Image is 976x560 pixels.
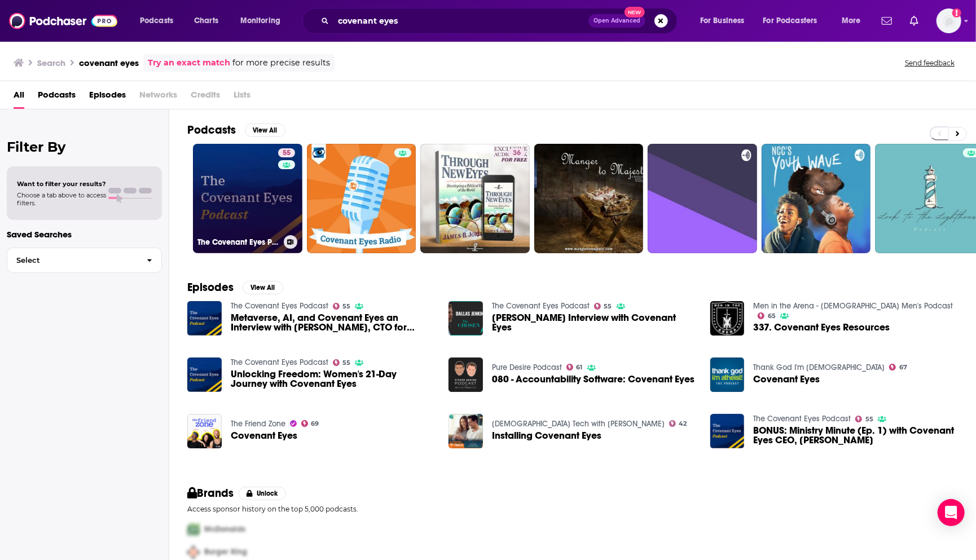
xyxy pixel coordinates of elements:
a: Episodes [89,86,126,109]
button: Open AdvancedNew [588,14,645,28]
img: Metaverse, AI, and Covenant Eyes an Interview with Jeff Wofford, CTO for Covenant Eyes [187,301,222,336]
a: 36 [420,144,530,253]
img: Installing Covenant Eyes [449,414,483,448]
span: Credits [191,86,220,109]
a: Unlocking Freedom: Women's 21-Day Journey with Covenant Eyes [231,369,436,389]
h2: Episodes [187,280,234,294]
img: Covenant Eyes [710,358,745,392]
a: The Covenant Eyes Podcast [492,301,590,311]
span: 69 [311,421,319,426]
a: Podcasts [38,86,76,109]
span: For Business [700,13,745,29]
span: Logged in as TinaPugh [937,8,961,33]
img: Podchaser - Follow, Share and Rate Podcasts [9,10,117,32]
a: Metaverse, AI, and Covenant Eyes an Interview with Jeff Wofford, CTO for Covenant Eyes [231,313,436,332]
a: 67 [889,364,907,371]
span: [PERSON_NAME] Interview with Covenant Eyes [492,313,697,332]
button: View All [245,124,285,137]
a: Dallas Jenkins Interview with Covenant Eyes [449,301,483,336]
a: 080 - Accountability Software: Covenant Eyes [492,374,694,384]
span: 55 [604,304,612,309]
span: 55 [342,360,350,365]
a: 55 [855,416,873,422]
span: Select [7,257,138,264]
span: Networks [139,86,177,109]
span: More [842,13,861,29]
span: Want to filter your results? [17,180,106,188]
a: All [14,86,24,109]
a: EpisodesView All [187,280,283,294]
a: Dallas Jenkins Interview with Covenant Eyes [492,313,697,332]
a: The Covenant Eyes Podcast [231,301,328,311]
a: 55 [333,303,351,310]
h3: Search [37,58,65,68]
p: Saved Searches [7,229,162,240]
img: 080 - Accountability Software: Covenant Eyes [449,358,483,392]
a: Men in the Arena - Christian Men's Podcast [753,301,953,311]
button: open menu [692,12,759,30]
img: BONUS: Ministry Minute (Ep. 1) with Covenant Eyes CEO, Ron DeHaas [710,414,745,448]
a: Installing Covenant Eyes [492,431,601,440]
span: For Podcasters [763,13,817,29]
a: 55 [278,148,295,157]
button: open menu [756,12,834,30]
span: McDonalds [204,524,245,534]
h3: covenant eyes [79,58,139,68]
a: Show notifications dropdown [905,11,923,30]
span: New [625,7,645,17]
a: The Covenant Eyes Podcast [231,358,328,367]
a: Covenant Eyes [231,431,297,440]
span: 36 [513,148,521,159]
p: Access sponsor history on the top 5,000 podcasts. [187,505,958,513]
a: 61 [566,364,583,371]
a: BONUS: Ministry Minute (Ep. 1) with Covenant Eyes CEO, Ron DeHaas [753,426,958,445]
button: Send feedback [902,58,958,68]
button: Show profile menu [937,8,961,33]
span: 67 [899,365,907,370]
img: First Pro Logo [183,518,204,541]
span: Open Advanced [593,18,640,24]
span: Choose a tab above to access filters. [17,191,106,207]
span: 61 [577,365,583,370]
a: PodcastsView All [187,123,285,137]
button: Unlock [239,487,287,500]
a: The Covenant Eyes Podcast [753,414,851,424]
span: Charts [194,13,218,29]
a: Show notifications dropdown [877,11,896,30]
img: Unlocking Freedom: Women's 21-Day Journey with Covenant Eyes [187,358,222,392]
span: Covenant Eyes [753,374,820,384]
a: 69 [301,420,319,427]
span: BONUS: Ministry Minute (Ep. 1) with Covenant Eyes CEO, [PERSON_NAME] [753,426,958,445]
div: Search podcasts, credits, & more... [313,8,688,34]
a: 42 [669,420,687,427]
a: 65 [758,312,776,319]
span: 42 [679,421,687,426]
span: for more precise results [232,56,330,69]
svg: Add a profile image [952,8,961,17]
h2: Brands [187,486,234,500]
img: User Profile [937,8,961,33]
span: 55 [342,304,350,309]
a: 55The Covenant Eyes Podcast [193,144,302,253]
div: Open Intercom Messenger [938,499,965,526]
span: Podcasts [140,13,173,29]
h3: The Covenant Eyes Podcast [197,237,279,247]
span: 65 [768,314,776,319]
img: 337. Covenant Eyes Resources [710,301,745,336]
img: Covenant Eyes [187,414,222,448]
span: 55 [283,148,291,159]
span: 337. Covenant Eyes Resources [753,323,890,332]
a: Try an exact match [148,56,230,69]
